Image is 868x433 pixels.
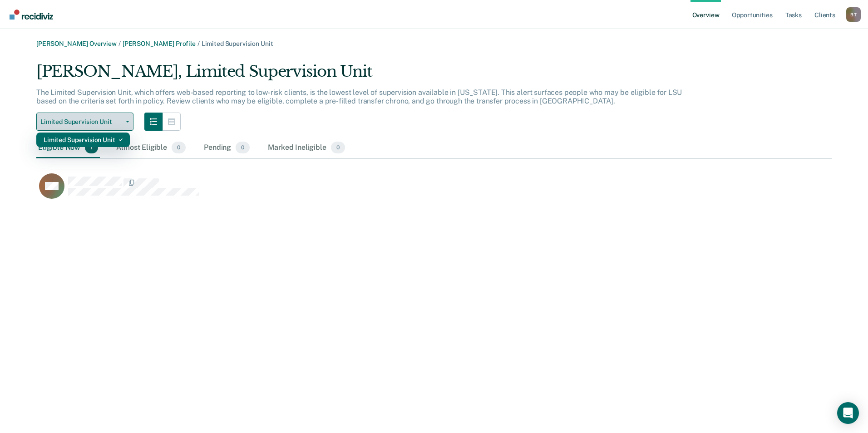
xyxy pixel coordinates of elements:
[36,113,133,131] button: Limited Supervision Unit
[202,40,273,47] span: Limited Supervision Unit
[40,118,122,126] span: Limited Supervision Unit
[36,173,732,209] div: CaseloadOpportunityCell-21778
[846,7,861,22] div: B T
[196,40,202,47] span: /
[117,40,123,47] span: /
[123,40,196,47] a: [PERSON_NAME] Profile
[202,138,252,158] div: Pending0
[10,10,53,20] img: Recidiviz
[114,138,187,158] div: Almost Eligible0
[172,142,186,153] span: 0
[837,402,859,424] div: Open Intercom Messenger
[846,7,861,22] button: Profile dropdown button
[44,133,123,147] div: Limited Supervision Unit
[36,88,682,105] p: The Limited Supervision Unit, which offers web-based reporting to low-risk clients, is the lowest...
[236,142,250,153] span: 0
[85,142,98,153] span: 1
[331,142,345,153] span: 0
[266,138,347,158] div: Marked Ineligible0
[36,40,117,47] a: [PERSON_NAME] Overview
[36,62,687,88] div: [PERSON_NAME], Limited Supervision Unit
[36,138,100,158] div: Eligible Now1
[36,133,130,147] div: Dropdown Menu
